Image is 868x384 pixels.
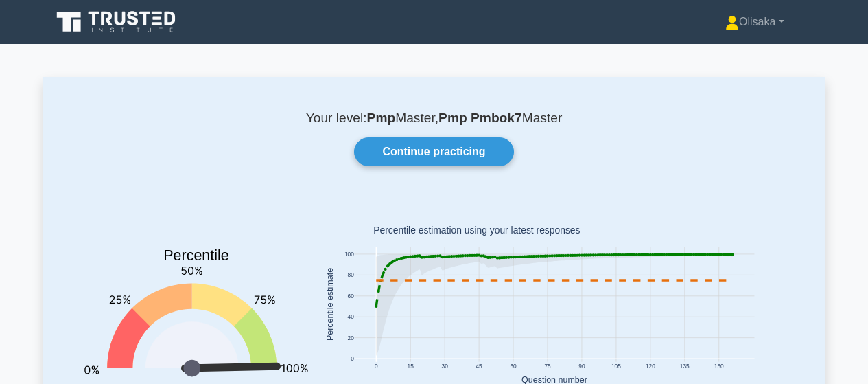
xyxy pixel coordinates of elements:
[407,363,414,370] text: 15
[476,363,482,370] text: 45
[679,363,689,370] text: 135
[76,110,793,126] p: Your level: Master, Master
[344,251,353,258] text: 100
[347,293,354,300] text: 60
[163,247,229,264] text: Percentile
[438,111,522,125] b: Pmp Pmbok7
[645,363,655,370] text: 120
[692,8,817,36] a: Olisaka
[714,363,723,370] text: 150
[544,363,551,370] text: 75
[347,314,354,321] text: 40
[578,363,585,370] text: 90
[347,272,354,279] text: 80
[373,225,580,236] text: Percentile estimation using your latest responses
[351,355,354,362] text: 0
[510,363,517,370] text: 60
[354,137,513,166] a: Continue practicing
[347,335,354,341] text: 20
[367,111,396,125] b: Pmp
[441,363,448,370] text: 30
[611,363,620,370] text: 105
[325,268,335,341] text: Percentile estimate
[374,363,377,370] text: 0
